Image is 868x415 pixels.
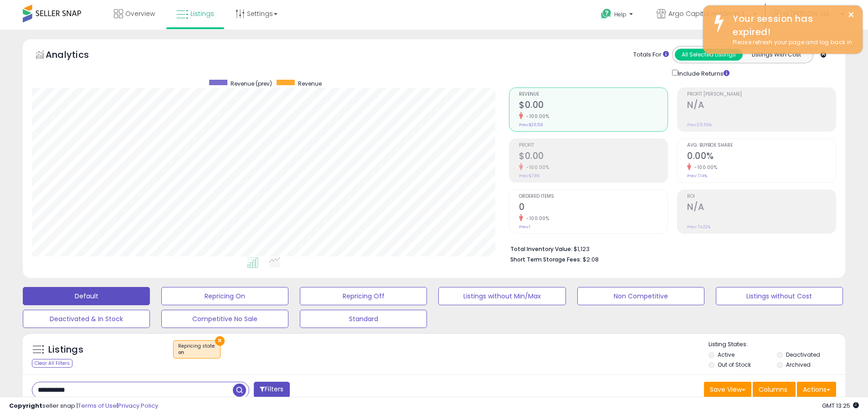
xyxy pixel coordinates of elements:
[726,38,856,47] div: Please refresh your page and log back in
[523,164,549,171] small: -100.00%
[822,401,859,410] span: 2025-08-18 13:25 GMT
[687,100,836,112] h2: N/A
[519,194,668,199] span: Ordered Items
[300,310,427,328] button: Standard
[687,92,836,97] span: Profit [PERSON_NAME]
[46,48,107,63] h5: Analytics
[786,351,820,359] label: Deactivated
[759,385,787,394] span: Columns
[742,49,810,61] button: Listings With Cost
[716,287,843,305] button: Listings without Cost
[125,9,155,18] span: Overview
[510,256,581,263] b: Short Term Storage Fees:
[614,10,627,18] span: Help
[519,151,668,163] h2: $0.00
[519,173,539,179] small: Prev: $7.86
[718,351,734,359] label: Active
[9,401,42,410] strong: Copyright
[519,143,668,148] span: Profit
[118,401,158,410] a: Privacy Policy
[48,343,83,356] h5: Listings
[687,224,710,230] small: Prev: 74.22%
[601,8,612,20] i: Get Help
[78,401,117,410] a: Terms of Use
[519,122,543,128] small: Prev: $26.59
[687,151,836,163] h2: 0.00%
[687,202,836,214] h2: N/A
[847,9,855,20] button: ×
[523,215,549,222] small: -100.00%
[519,202,668,214] h2: 0
[215,336,225,346] button: ×
[665,68,740,78] div: Include Returns
[709,340,845,349] p: Listing States:
[633,51,669,59] div: Totals For
[726,12,856,38] div: Your session has expired!
[687,143,836,148] span: Avg. Buybox Share
[23,310,150,328] button: Deactivated & In Stock
[583,255,599,264] span: $2.08
[519,224,530,230] small: Prev: 1
[577,287,704,305] button: Non Competitive
[668,9,750,18] span: Argo Capital Holdings, LLLC
[753,382,796,397] button: Columns
[687,173,707,179] small: Prev: 7.14%
[161,287,288,305] button: Repricing On
[190,9,214,18] span: Listings
[510,245,572,253] b: Total Inventory Value:
[704,382,751,397] button: Save View
[178,343,216,356] span: Repricing state :
[594,1,642,30] a: Help
[510,243,829,254] li: $1,123
[523,113,549,120] small: -100.00%
[675,49,743,61] button: All Selected Listings
[32,359,72,368] div: Clear All Filters
[298,80,322,87] span: Revenue
[519,100,668,112] h2: $0.00
[797,382,836,397] button: Actions
[687,194,836,199] span: ROI
[691,164,717,171] small: -100.00%
[23,287,150,305] button: Default
[178,349,216,356] div: on
[161,310,288,328] button: Competitive No Sale
[254,382,289,398] button: Filters
[438,287,565,305] button: Listings without Min/Max
[9,402,158,410] div: seller snap | |
[519,92,668,97] span: Revenue
[300,287,427,305] button: Repricing Off
[786,361,811,369] label: Archived
[718,361,751,369] label: Out of Stock
[231,80,272,87] span: Revenue (prev)
[687,122,712,128] small: Prev: 29.56%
